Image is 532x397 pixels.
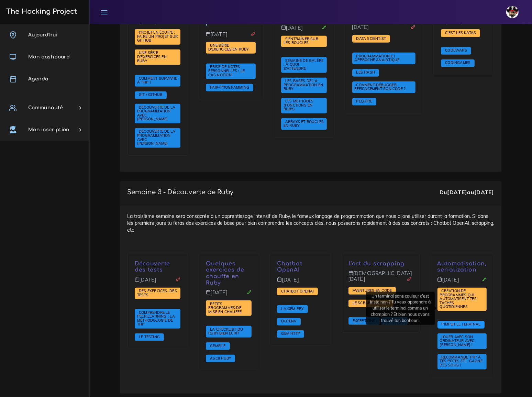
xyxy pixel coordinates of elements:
span: Agenda [28,76,48,81]
p: [DATE] [437,277,487,288]
span: Aventures en code [351,288,394,293]
a: Comment survivre à THP ? [137,76,177,85]
span: Communauté [28,105,63,110]
span: Prise de notes personnelles : le cas Notion [208,64,245,77]
p: L'art du scrapping [348,261,412,267]
a: Codingames [443,60,472,65]
span: ASCII Ruby [208,356,233,361]
div: Du au [440,188,494,196]
p: [DATE] [206,290,252,301]
a: Les méthodes (fonctions en Ruby) [284,99,314,112]
p: [DATE] [281,25,327,36]
a: C'est les katas [443,31,478,35]
span: La checklist du Ruby bien écrit [208,327,243,336]
a: Les Hash [355,70,377,75]
p: Semaine 3 - Découverte de Ruby [127,188,233,196]
span: Chatbot OpenAI [279,289,315,294]
a: Require [355,99,374,104]
span: Exceptions [351,318,377,323]
p: [DEMOGRAPHIC_DATA][DATE] [348,271,412,287]
a: Comment débugger efficacement son code ? [355,82,408,91]
a: Data scientist [355,36,388,41]
span: Gemfile [208,343,227,348]
p: Chatbot OpenAI [277,261,323,274]
p: [DEMOGRAPHIC_DATA][DATE] [352,19,416,35]
span: Recommande THP à tes potes et... gagne des sous ! [440,355,483,367]
a: Prise de notes personnelles : le cas Notion [208,65,245,77]
span: Le scrappeur fou [351,300,391,305]
span: Codingames [443,60,472,65]
span: Les méthodes (fonctions en Ruby) [284,99,314,111]
a: Découverte de la programmation avec [PERSON_NAME] [137,129,175,146]
span: Les Hash [355,70,377,75]
a: Git / Github [137,92,164,97]
span: Require [355,99,374,103]
span: Comprendre le peer learning : la méthodologie de THP [137,310,175,327]
strong: [DATE] [474,189,494,196]
img: avatar [506,6,519,18]
span: La gem PRY [279,306,305,311]
a: Une série d'exercices en Ruby [137,51,167,63]
span: Création de programmes qui automatisent tes tâches quotidiennes [440,288,477,309]
a: Découverte de la programmation avec [PERSON_NAME] [137,105,175,122]
p: [DATE] [206,32,256,43]
p: [DATE] [135,277,180,288]
span: Aujourd'hui [28,32,57,37]
a: Programmation et approche analytique [355,54,401,63]
a: Une série d'exercices en Ruby [208,43,251,52]
p: Découverte des tests [135,261,180,274]
span: Codewars [443,48,469,53]
span: Mon inscription [28,127,69,132]
span: Le testing [137,334,162,339]
strong: [DATE] [447,189,467,196]
a: Pair-Programming [208,85,251,90]
p: Quelques exercices de chauffe en Ruby [206,261,252,286]
span: Pair-Programming [208,85,251,90]
div: Un terminal sans couleur c'est triste non ? Tu veux apprendre à utiliser le terminal comme un cha... [366,292,435,325]
span: Programmation et approche analytique [355,54,401,63]
div: La troisième semaine sera consacrée à un apprentissage intensif de Ruby, le fameux langage de pro... [120,206,501,394]
span: Une série d'exercices en Ruby [208,43,251,52]
a: Les bases de la programmation en Ruby [284,79,323,91]
a: Projet en équipe : faire un projet sur Github [137,30,178,43]
a: Arrays et boucles en Ruby [284,119,324,128]
span: Mon dashboard [28,54,70,59]
span: Des exercices, des tests [137,288,177,297]
span: Une série d'exercices en Ruby [137,50,167,63]
span: Petits programmes de mise en chauffe [208,301,243,314]
span: Git / Github [137,92,164,97]
p: Automatisation, serialization [437,261,487,274]
a: Codewars [443,48,469,53]
span: Dotenv [279,319,298,323]
span: Gem HTTP [279,331,302,336]
span: Projet en équipe : faire un projet sur Github [137,30,178,43]
a: S'entraîner sur les boucles [284,37,318,46]
span: Pimper le terminal [440,322,483,327]
p: [DATE] [277,277,323,288]
span: C'est les katas [443,30,478,35]
span: Jouer avec son ordinateur avec [PERSON_NAME] ! [440,334,475,347]
a: Semaine de galère : à quoi s'attendre [284,58,324,71]
h3: The Hacking Project [4,8,77,15]
span: Les bases de la programmation en Ruby [284,78,323,91]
